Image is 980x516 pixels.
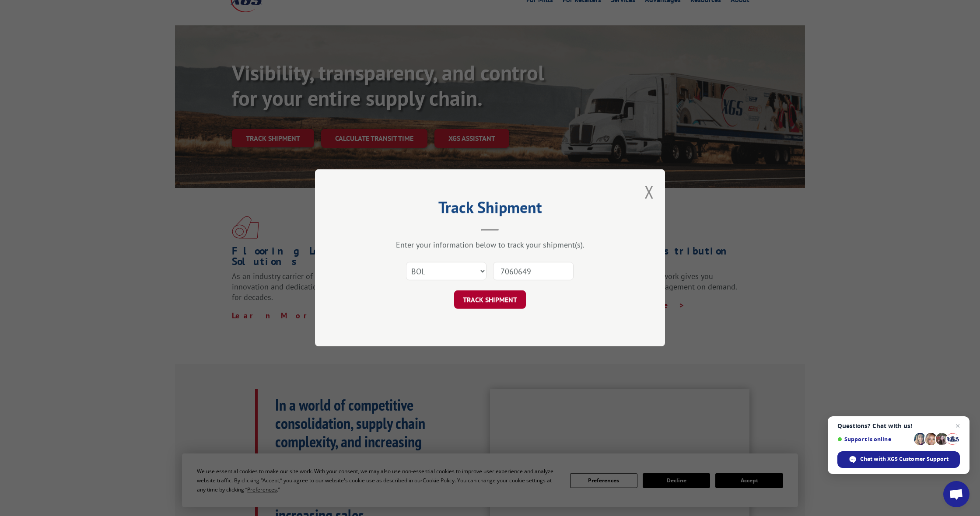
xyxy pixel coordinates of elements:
span: Support is online [837,436,911,443]
span: Chat with XGS Customer Support [860,455,948,463]
div: Enter your information below to track your shipment(s). [359,240,621,250]
button: Close modal [644,180,654,203]
input: Number(s) [493,262,574,281]
span: Questions? Chat with us! [837,422,960,429]
span: Close chat [952,421,963,431]
div: Chat with XGS Customer Support [837,451,960,468]
div: Open chat [943,481,969,507]
button: TRACK SHIPMENT [454,291,526,309]
h2: Track Shipment [359,201,621,218]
